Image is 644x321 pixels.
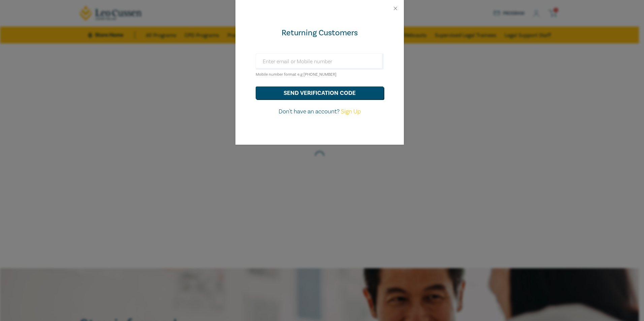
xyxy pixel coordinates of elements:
button: send verification code [256,86,384,99]
p: Don't have an account? [256,107,384,116]
button: Close [392,5,398,11]
small: Mobile number format e.g [PHONE_NUMBER] [256,72,336,77]
a: Sign Up [341,108,361,115]
div: Returning Customers [256,28,384,38]
input: Enter email or Mobile number [256,53,384,70]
